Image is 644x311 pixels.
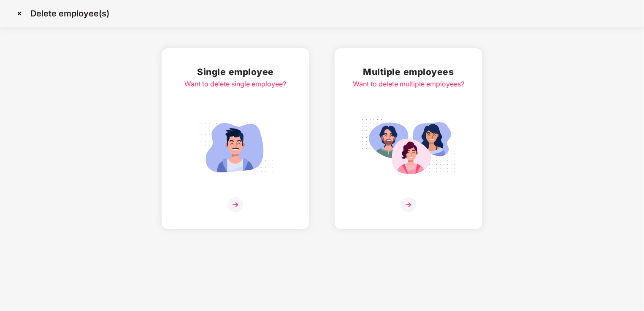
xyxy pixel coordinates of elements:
[185,79,287,89] div: Want to delete single employee?
[353,65,464,79] h2: Multiple employees
[353,79,464,89] div: Want to delete multiple employees?
[361,115,456,180] img: svg+xml;base64,PHN2ZyB4bWxucz0iaHR0cDovL3d3dy53My5vcmcvMjAwMC9zdmciIGlkPSJNdWx0aXBsZV9lbXBsb3llZS...
[185,65,287,79] h2: Single employee
[13,7,26,20] img: svg+xml;base64,PHN2ZyBpZD0iQ3Jvc3MtMzJ4MzIiIHhtbG5zPSJodHRwOi8vd3d3LnczLm9yZy8yMDAwL3N2ZyIgd2lkdG...
[401,197,416,212] img: svg+xml;base64,PHN2ZyB4bWxucz0iaHR0cDovL3d3dy53My5vcmcvMjAwMC9zdmciIHdpZHRoPSIzNiIgaGVpZ2h0PSIzNi...
[228,197,243,212] img: svg+xml;base64,PHN2ZyB4bWxucz0iaHR0cDovL3d3dy53My5vcmcvMjAwMC9zdmciIHdpZHRoPSIzNiIgaGVpZ2h0PSIzNi...
[30,8,109,19] p: Delete employee(s)
[188,115,283,180] img: svg+xml;base64,PHN2ZyB4bWxucz0iaHR0cDovL3d3dy53My5vcmcvMjAwMC9zdmciIGlkPSJTaW5nbGVfZW1wbG95ZWUiIH...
